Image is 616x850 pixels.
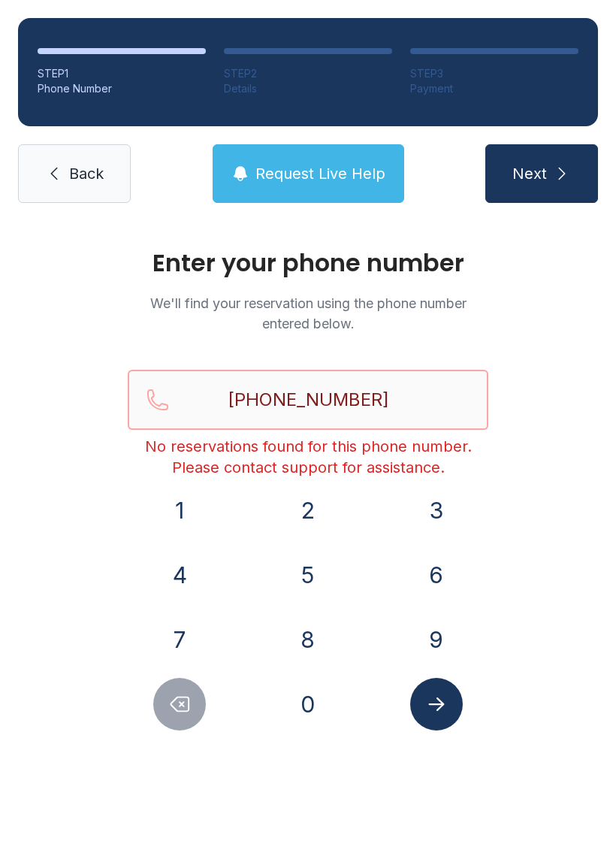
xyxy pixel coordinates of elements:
button: 8 [282,613,334,666]
button: 1 [153,484,206,537]
div: Payment [410,81,578,96]
button: 9 [410,613,463,666]
button: 0 [282,678,334,731]
div: Phone Number [38,81,206,96]
button: Delete number [153,678,206,731]
span: Next [512,163,547,184]
button: 4 [153,549,206,601]
div: STEP 2 [224,66,392,81]
div: Details [224,81,392,96]
button: 7 [153,613,206,666]
button: 6 [410,549,463,601]
div: STEP 1 [38,66,206,81]
span: Back [69,163,104,184]
div: No reservations found for this phone number. Please contact support for assistance. [128,436,488,478]
button: Submit lookup form [410,678,463,731]
input: Reservation phone number [128,370,488,430]
span: Request Live Help [255,163,385,184]
h1: Enter your phone number [128,251,488,275]
button: 3 [410,484,463,537]
button: 5 [282,549,334,601]
button: 2 [282,484,334,537]
div: STEP 3 [410,66,578,81]
p: We'll find your reservation using the phone number entered below. [128,293,488,334]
